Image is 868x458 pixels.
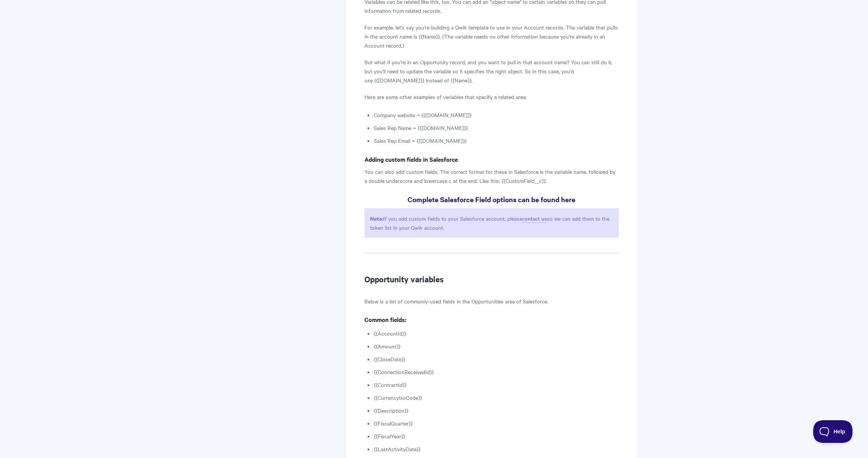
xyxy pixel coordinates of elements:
p: You can also add custom fields. The correct format for these in Salesforce is the variable name, ... [364,167,619,185]
h2: Opportunity variables [364,273,619,285]
p: Here are some other examples of variables that specify a related area: [364,92,619,101]
p: For example, let's say you're building a Qwilr template to use in your Account records. The varia... [364,23,619,50]
li: {{FiscalQuarter}} [374,419,619,428]
li: Sales Rep Name = {{[DOMAIN_NAME]}} [374,123,619,132]
a: contact us [522,215,547,223]
h4: Common fields: [364,315,619,324]
li: {{FiscalYear}} [374,432,619,441]
p: But what if you're in an Opportunity record, and you want to pull in that account name? You can s... [364,57,619,85]
h4: Adding custom fields in Salesforce [364,155,619,164]
li: {{Description}} [374,406,619,415]
li: {{ContractId}} [374,380,619,389]
p: Below is a list of commonly-used fields in the Opportunities area of Salesforce. [364,297,619,306]
li: Company website = {{[DOMAIN_NAME]}} [374,110,619,119]
a: Complete Salesforce Field options can be found here [408,195,575,204]
li: Sales Rep Email = {{[DOMAIN_NAME]}} [374,136,619,145]
p: If you add custom fields to your Salesforce account, please so we can add them to the token list ... [364,208,619,238]
strong: Note: [370,214,383,222]
li: {{AccountId}} [374,329,619,338]
li: {{CloseDate}} [374,354,619,364]
li: {{CurrencyIsoCode}} [374,393,619,402]
iframe: Toggle Customer Support [813,420,853,443]
li: {{LastActivityDate}} [374,444,619,453]
li: {{ConnectionReceivedId}} [374,367,619,376]
li: {{Amount}} [374,342,619,351]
